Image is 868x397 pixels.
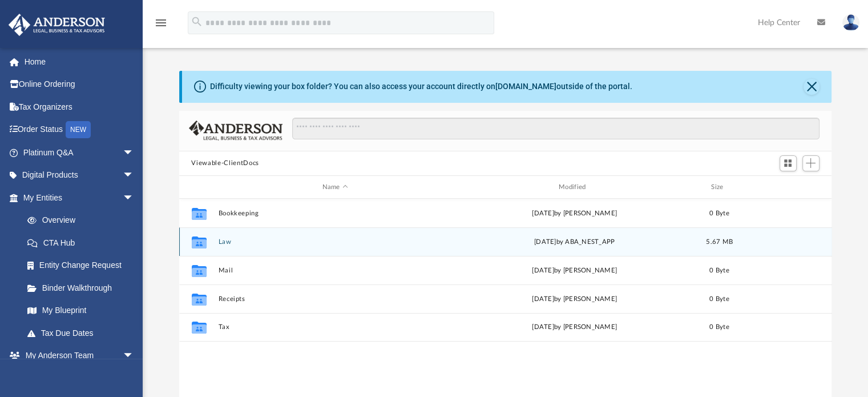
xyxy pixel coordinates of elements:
a: CTA Hub [16,231,151,254]
span: 0 Byte [709,210,729,216]
span: [DATE] [534,239,556,245]
i: menu [154,16,168,30]
div: Size [696,182,742,193]
a: Overview [16,209,151,232]
img: User Pic [842,14,859,31]
span: arrow_drop_down [123,164,146,187]
div: [DATE] by [PERSON_NAME] [457,323,691,333]
a: [DOMAIN_NAME] [495,82,556,91]
img: Anderson Advisors Platinum Portal [5,14,108,36]
a: Home [8,50,151,73]
div: [DATE] by [PERSON_NAME] [457,266,691,276]
a: Platinum Q&Aarrow_drop_down [8,141,151,164]
i: search [191,15,203,28]
a: My Entitiesarrow_drop_down [8,186,151,209]
a: My Blueprint [16,299,146,322]
span: arrow_drop_down [123,344,146,368]
span: 0 Byte [709,267,729,274]
div: id [747,182,827,193]
button: Law [218,238,452,246]
span: arrow_drop_down [123,186,146,210]
button: Add [802,155,819,171]
div: Difficulty viewing your box folder? You can also access your account directly on outside of the p... [210,81,632,93]
div: [DATE] by [PERSON_NAME] [457,208,691,219]
a: Binder Walkthrough [16,276,151,299]
a: Online Ordering [8,73,151,96]
button: Switch to Grid View [780,155,797,171]
button: Viewable-ClientDocs [191,158,259,169]
a: Entity Change Request [16,254,151,277]
button: Receipts [218,295,452,303]
div: NEW [66,121,91,138]
a: Order StatusNEW [8,118,151,142]
div: [DATE] by [PERSON_NAME] [457,294,691,304]
a: Tax Organizers [8,95,151,118]
a: menu [154,22,168,30]
a: Digital Productsarrow_drop_down [8,164,151,187]
div: Modified [457,182,692,193]
input: Search files and folders [292,118,819,139]
button: Tax [218,324,452,331]
a: My Anderson Teamarrow_drop_down [8,344,146,367]
div: Name [217,182,452,193]
div: id [184,182,212,193]
span: 0 Byte [709,324,729,331]
span: 0 Byte [709,296,729,302]
div: by ABA_NEST_APP [457,237,691,247]
span: 5.67 MB [706,239,733,245]
button: Close [804,79,819,95]
a: Tax Due Dates [16,322,151,344]
span: arrow_drop_down [123,141,146,165]
button: Mail [218,267,452,274]
button: Bookkeeping [218,210,452,217]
